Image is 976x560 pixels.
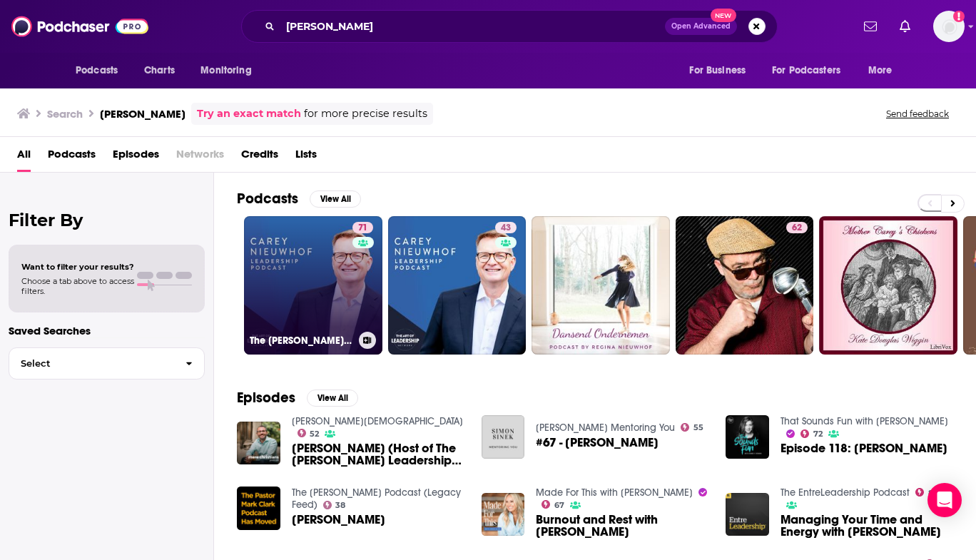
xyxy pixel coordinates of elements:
[310,431,319,437] span: 52
[786,222,808,233] a: 62
[292,514,385,526] a: Carey Nieuwhof
[726,415,769,459] img: Episode 118: Carey Nieuwhof
[237,487,280,530] img: Carey Nieuwhof
[9,210,205,230] h2: Filter By
[298,429,320,437] a: 52
[927,483,962,517] div: Open Intercom Messenger
[292,487,461,511] a: The Mark Clark Podcast (Legacy Feed)
[781,442,947,454] span: Episode 118: [PERSON_NAME]
[9,324,205,337] p: Saved Searches
[66,57,136,84] button: open menu
[781,442,947,454] a: Episode 118: Carey Nieuwhof
[135,57,183,84] a: Charts
[536,422,675,434] a: Simon Sinek Mentoring You
[176,143,224,172] span: Networks
[304,106,427,122] span: for more precise results
[292,442,464,467] span: [PERSON_NAME] (Host of The [PERSON_NAME] Leadership Podcast)
[536,437,659,449] a: #67 - Carey Nieuwhof
[482,415,525,459] img: #67 - Carey Nieuwhof
[933,11,965,42] button: Show profile menu
[241,10,778,43] div: Search podcasts, credits, & more...
[307,390,358,407] button: View All
[237,422,280,465] img: Carey Nieuwhof (Host of The Carey Nieuwhof Leadership Podcast)
[781,514,953,538] span: Managing Your Time and Energy with [PERSON_NAME]
[858,14,883,39] a: Show notifications dropdown
[554,502,564,509] span: 67
[792,221,802,235] span: 62
[693,424,703,431] span: 55
[144,61,175,81] span: Charts
[323,501,346,509] a: 38
[21,276,134,296] span: Choose a tab above to access filters.
[482,493,525,536] img: Burnout and Rest with Carey Nieuwhof
[671,23,731,30] span: Open Advanced
[47,107,83,121] h3: Search
[536,487,693,499] a: Made For This with Jennie Allen
[241,143,278,172] a: Credits
[190,57,270,84] button: open menu
[388,216,527,355] a: 43
[933,11,965,42] img: User Profile
[310,190,361,208] button: View All
[681,423,703,432] a: 55
[501,221,511,235] span: 43
[800,429,823,438] a: 72
[250,335,353,347] h3: The [PERSON_NAME] Leadership Podcast
[113,143,159,172] a: Episodes
[676,216,814,355] a: 62
[292,442,464,467] a: Carey Nieuwhof (Host of The Carey Nieuwhof Leadership Podcast)
[292,415,463,427] a: Mere Christians
[536,514,708,538] a: Burnout and Rest with Carey Nieuwhof
[237,190,298,208] h2: Podcasts
[11,13,148,40] img: Podchaser - Follow, Share and Rate Podcasts
[9,359,174,368] span: Select
[711,9,736,22] span: New
[813,431,823,437] span: 72
[21,262,134,272] span: Want to filter your results?
[536,437,659,449] span: #67 - [PERSON_NAME]
[933,11,965,42] span: Logged in as Andrea1206
[763,57,861,84] button: open menu
[76,61,118,81] span: Podcasts
[953,11,965,22] svg: Add a profile image
[295,143,317,172] a: Lists
[726,493,769,536] a: Managing Your Time and Energy with Carey Nieuwhof
[781,487,910,499] a: The EntreLeadership Podcast
[772,61,840,81] span: For Podcasters
[100,107,185,121] h3: [PERSON_NAME]
[292,514,385,526] span: [PERSON_NAME]
[542,500,564,509] a: 67
[352,222,373,233] a: 71
[665,18,737,35] button: Open AdvancedNew
[894,14,916,39] a: Show notifications dropdown
[358,221,367,235] span: 71
[689,61,746,81] span: For Business
[280,15,665,38] input: Search podcasts, credits, & more...
[200,61,251,81] span: Monitoring
[244,216,382,355] a: 71The [PERSON_NAME] Leadership Podcast
[868,61,893,81] span: More
[237,190,361,208] a: PodcastsView All
[17,143,31,172] a: All
[48,143,96,172] a: Podcasts
[882,108,953,120] button: Send feedback
[781,514,953,538] a: Managing Your Time and Energy with Carey Nieuwhof
[679,57,763,84] button: open menu
[9,347,205,380] button: Select
[237,389,358,407] a: EpisodesView All
[495,222,517,233] a: 43
[237,389,295,407] h2: Episodes
[335,502,345,509] span: 38
[858,57,910,84] button: open menu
